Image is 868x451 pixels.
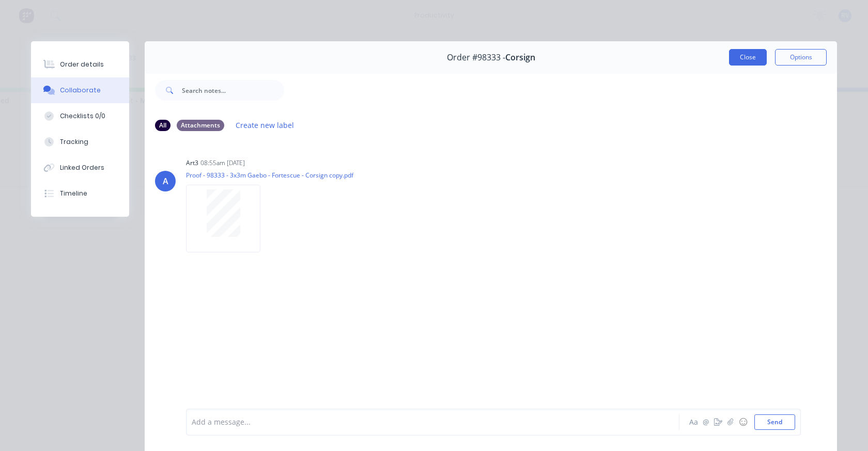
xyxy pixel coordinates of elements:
[60,137,88,147] div: Tracking
[31,52,129,77] button: Order details
[737,416,749,428] button: ☺
[186,158,198,168] div: art3
[31,77,129,103] button: Collaborate
[177,120,224,131] div: Attachments
[186,171,353,180] p: Proof - 98333 - 3x3m Gaebo - Fortescue - Corsign copy.pdf
[60,60,104,69] div: Order details
[31,155,129,181] button: Linked Orders
[200,158,245,168] div: 08:55am [DATE]
[775,49,827,66] button: Options
[163,175,168,187] div: A
[230,118,300,132] button: Create new label
[60,189,87,198] div: Timeline
[31,181,129,206] button: Timeline
[447,53,505,62] span: Order #98333 -
[700,416,712,428] button: @
[687,416,700,428] button: Aa
[754,414,795,430] button: Send
[60,111,105,121] div: Checklists 0/0
[31,129,129,155] button: Tracking
[60,86,101,95] div: Collaborate
[182,80,284,101] input: Search notes...
[729,49,767,66] button: Close
[505,53,535,62] span: Corsign
[60,163,104,172] div: Linked Orders
[31,103,129,129] button: Checklists 0/0
[155,120,171,131] div: All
